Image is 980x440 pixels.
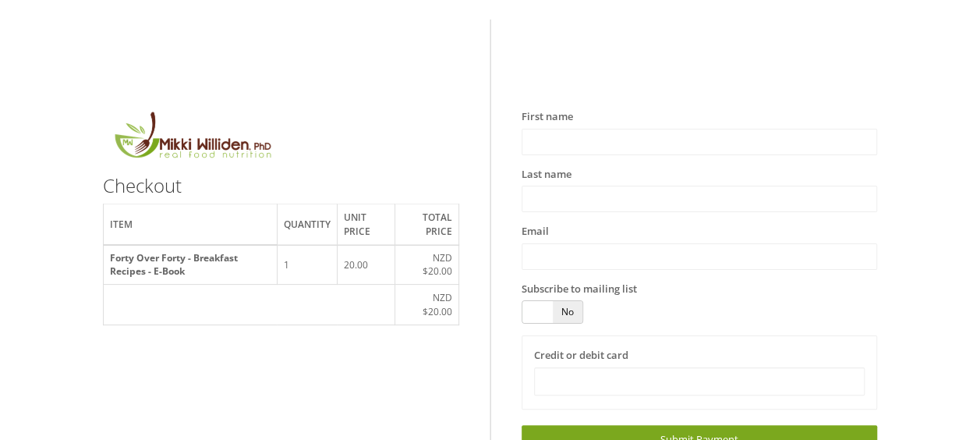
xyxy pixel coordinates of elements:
th: Quantity [277,204,337,245]
label: Last name [522,167,571,183]
label: Credit or debit card [534,348,628,364]
td: NZD $20.00 [394,285,458,325]
th: Unit price [337,204,394,245]
th: Forty Over Forty - Breakfast Recipes - E-Book [104,245,278,285]
span: No [553,301,583,323]
td: 20.00 [337,245,394,285]
label: Subscribe to mailing list [522,282,637,297]
th: Item [104,204,278,245]
th: Total price [394,204,458,245]
td: NZD $20.00 [394,245,458,285]
label: Email [522,224,549,240]
img: MikkiLogoMain.png [103,109,281,168]
label: First name [522,109,573,125]
iframe: Secure card payment input frame [544,375,854,389]
td: 1 [277,245,337,285]
h3: Checkout [103,176,458,196]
